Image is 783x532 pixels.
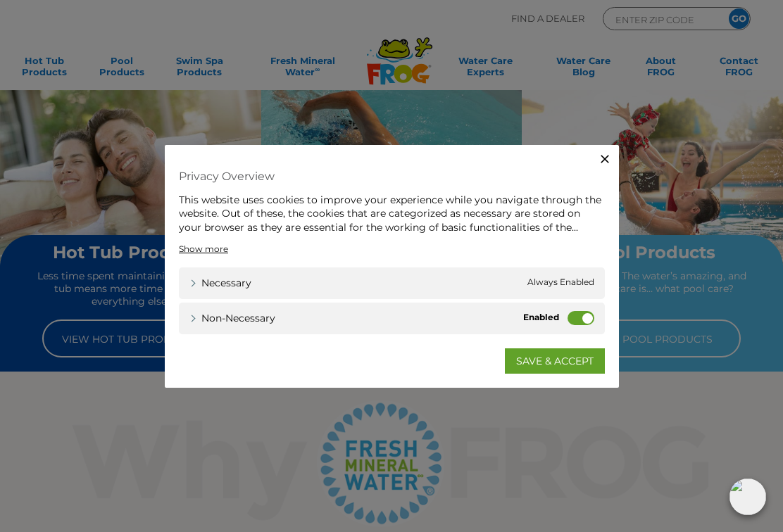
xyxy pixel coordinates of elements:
a: Non-necessary [189,311,275,326]
a: Show more [179,243,228,255]
h4: Privacy Overview [179,165,605,186]
div: This website uses cookies to improve your experience while you navigate through the website. Out ... [179,193,605,234]
a: Necessary [189,276,251,291]
a: SAVE & ACCEPT [505,348,605,374]
img: openIcon [729,479,766,515]
span: Always Enabled [527,276,594,291]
